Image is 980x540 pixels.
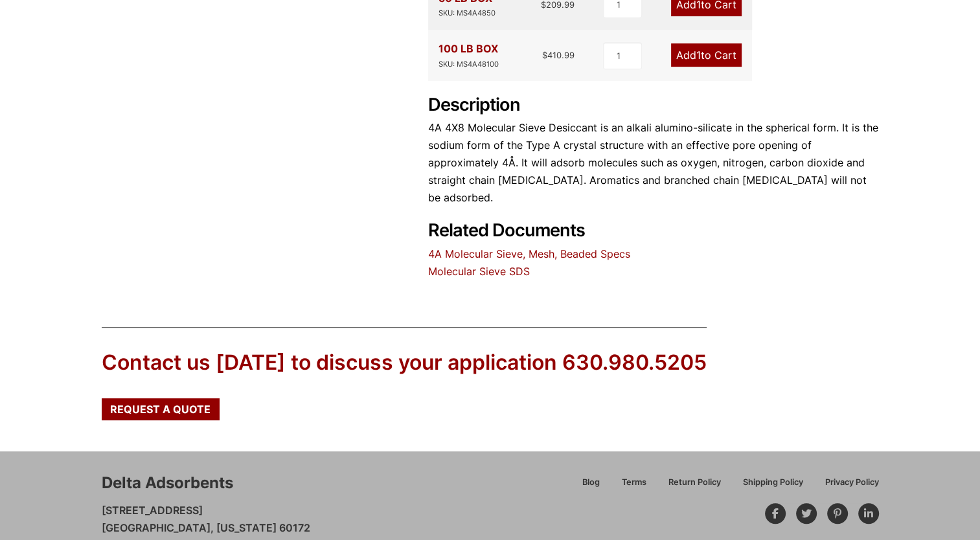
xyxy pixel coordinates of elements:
span: Blog [582,478,600,487]
a: Add1to Cart [671,43,742,67]
div: Delta Adsorbents [102,472,233,494]
a: Terms [611,475,657,498]
a: Return Policy [657,475,732,498]
span: Request a Quote [110,404,211,414]
div: 100 LB BOX [439,40,499,70]
a: Shipping Policy [732,475,814,498]
span: 1 [696,49,701,62]
div: Contact us [DATE] to discuss your application 630.980.5205 [102,348,707,377]
span: Shipping Policy [743,478,803,487]
span: Privacy Policy [825,478,879,487]
div: SKU: MS4A48100 [439,58,499,71]
a: Molecular Sieve SDS [428,265,530,278]
h2: Description [428,95,879,116]
div: SKU: MS4A4850 [439,7,496,19]
a: Request a Quote [102,398,220,420]
a: Blog [571,475,611,498]
a: 4A Molecular Sieve, Mesh, Beaded Specs [428,247,630,260]
span: Terms [622,478,646,487]
p: 4A 4X8 Molecular Sieve Desiccant is an alkali alumino-silicate in the spherical form. It is the s... [428,119,879,207]
span: Return Policy [668,478,721,487]
a: Privacy Policy [814,475,879,498]
span: $ [542,50,547,60]
bdi: 410.99 [542,50,575,60]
